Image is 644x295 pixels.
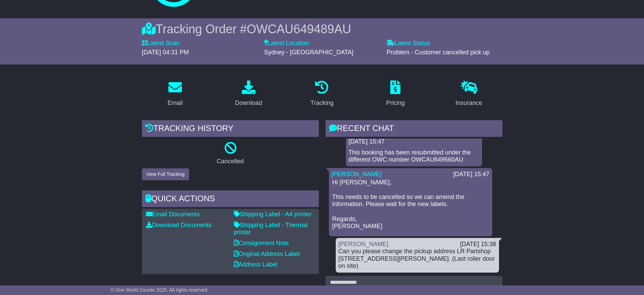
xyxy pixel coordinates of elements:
[460,241,496,248] div: [DATE] 15:38
[142,22,502,36] div: Tracking Order #
[142,49,189,56] span: [DATE] 04:31 PM
[264,49,353,56] span: Sydney - [GEOGRAPHIC_DATA]
[234,240,289,246] a: Consignment Note
[234,251,300,257] a: Original Address Label
[231,78,267,110] a: Download
[387,49,490,56] span: Problem - Customer cancelled pick up
[247,22,351,36] span: OWCAU649489AU
[326,120,502,139] div: RECENT CHAT
[146,222,212,228] a: Download Documents
[310,98,333,108] div: Tracking
[338,241,389,247] a: [PERSON_NAME]
[264,40,309,47] label: Latest Location
[146,211,200,218] a: Email Documents
[235,98,262,108] div: Download
[332,171,382,178] a: [PERSON_NAME]
[306,78,338,110] a: Tracking
[111,287,209,293] span: © One World Courier 2025. All rights reserved.
[163,78,187,110] a: Email
[234,211,312,218] a: Shipping Label - A4 printer
[142,158,319,165] p: Cancelled
[349,138,479,146] div: [DATE] 15:47
[456,98,482,108] div: Insurance
[451,78,487,110] a: Insurance
[142,120,319,139] div: Tracking history
[142,40,180,47] label: Latest Scan
[338,248,496,270] div: Can you please change the pickup address LR Partshop [STREET_ADDRESS][PERSON_NAME]. (Last roller ...
[234,261,277,268] a: Address Label
[167,98,183,108] div: Email
[142,190,319,209] div: Quick Actions
[386,98,405,108] div: Pricing
[142,168,189,180] button: View Full Tracking
[382,78,409,110] a: Pricing
[234,222,308,236] a: Shipping Label - Thermal printer
[387,40,430,47] label: Latest Status
[332,179,489,230] p: Hi [PERSON_NAME], This needs to be cancelled so we can amend the information. Please wait for the...
[453,171,490,178] div: [DATE] 15:47
[349,149,479,164] div: This booking has been resubmitted under the different OWC number OWCAU649560AU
